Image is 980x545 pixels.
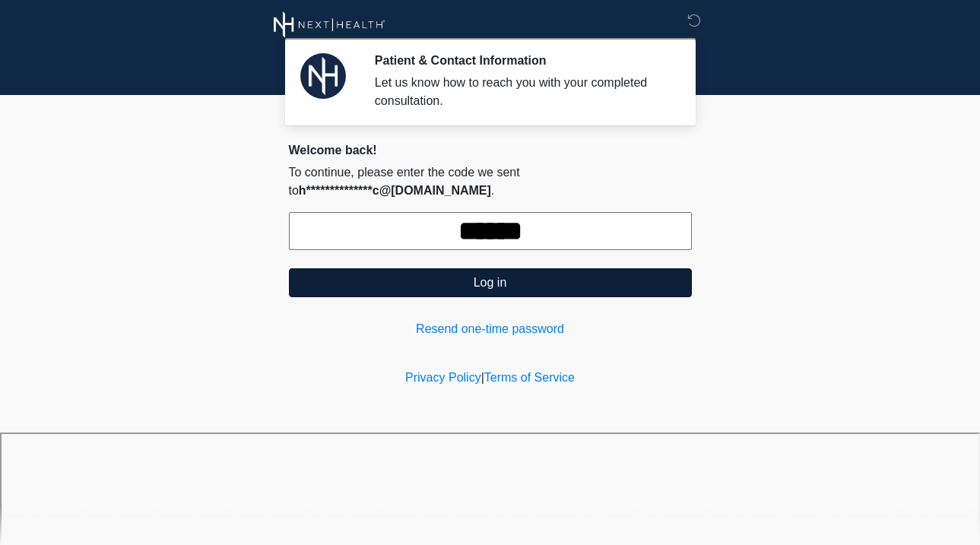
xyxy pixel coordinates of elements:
button: Log in [289,268,692,297]
a: Privacy Policy [405,371,481,384]
a: Terms of Service [484,371,575,384]
h2: Patient & Contact Information [375,53,669,68]
p: To continue, please enter the code we sent to . [289,163,692,200]
a: | [481,371,484,384]
img: Agent Avatar [300,53,346,99]
a: Resend one-time password [289,320,692,338]
h2: Welcome back! [289,143,692,157]
img: Next Health Wellness Logo [274,11,385,38]
div: Let us know how to reach you with your completed consultation. [375,74,669,110]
